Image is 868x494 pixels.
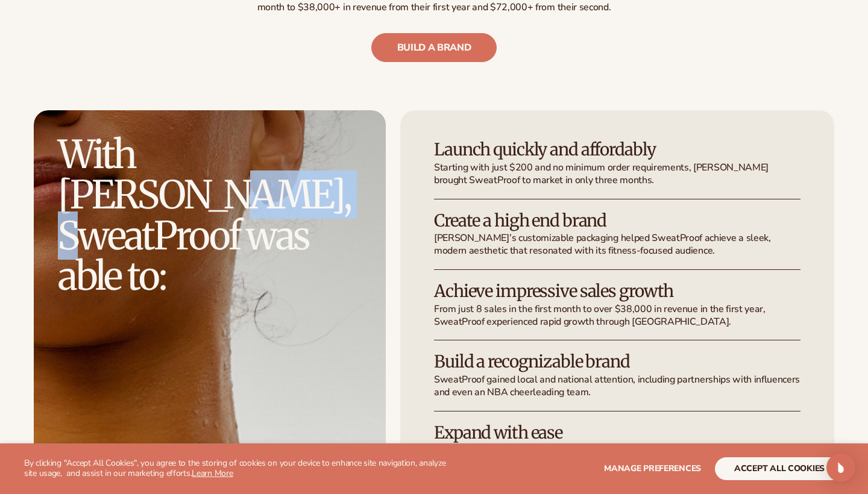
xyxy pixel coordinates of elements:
h3: Expand with ease [434,424,800,442]
h3: Launch quickly and affordably [434,140,800,159]
a: build a brand [371,33,497,62]
h3: Build a recognizable brand [434,352,800,371]
p: SweatProof gained local and national attention, including partnerships with influencers and even ... [434,374,800,399]
p: By clicking "Accept All Cookies", you agree to the storing of cookies on your device to enhance s... [24,458,453,479]
span: Manage preferences [604,463,701,474]
h3: Create a high end brand [434,211,800,230]
div: Open Intercom Messenger [826,453,855,482]
button: Manage preferences [604,457,701,480]
h2: With [PERSON_NAME], SweatProof was able to: [58,134,362,296]
button: accept all cookies [715,457,844,480]
p: From just 8 sales in the first month to over $38,000 in revenue in the first year, SweatProof exp... [434,303,800,328]
p: [PERSON_NAME]’s customizable packaging helped SweatProof achieve a sleek, modern aesthetic that r... [434,232,800,257]
p: Starting with just $200 and no minimum order requirements, [PERSON_NAME] brought SweatProof to ma... [434,161,800,187]
a: Learn More [192,467,233,479]
h3: Achieve impressive sales growth [434,282,800,301]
